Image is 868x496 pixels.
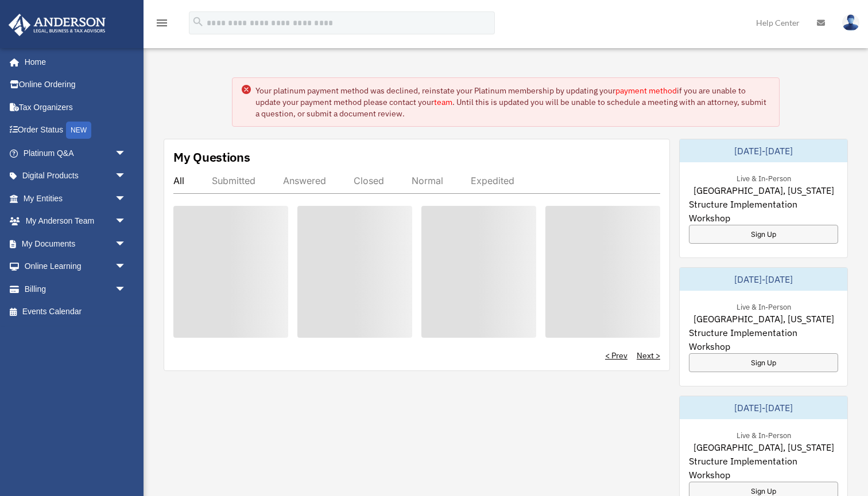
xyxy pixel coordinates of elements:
[689,353,838,372] a: Sign Up
[5,14,109,36] img: Anderson Advisors Platinum Portal
[212,175,255,186] div: Submitted
[8,119,144,142] a: Order StatusNEW
[8,232,144,255] a: My Documentsarrow_drop_down
[8,73,144,96] a: Online Ordering
[615,85,677,96] a: payment method
[605,350,627,361] a: < Prev
[115,232,138,256] span: arrow_drop_down
[680,268,847,291] div: [DATE]-[DATE]
[637,350,660,361] a: Next >
[727,171,800,183] div: Live & In-Person
[173,149,250,166] div: My Questions
[693,440,834,454] span: [GEOGRAPHIC_DATA], [US_STATE]
[155,16,169,30] i: menu
[8,210,144,233] a: My Anderson Teamarrow_drop_down
[192,15,204,28] i: search
[115,278,138,301] span: arrow_drop_down
[8,187,144,210] a: My Entitiesarrow_drop_down
[115,255,138,279] span: arrow_drop_down
[693,183,834,197] span: [GEOGRAPHIC_DATA], [US_STATE]
[155,20,169,30] a: menu
[842,14,859,31] img: User Pic
[8,255,144,278] a: Online Learningarrow_drop_down
[8,165,144,188] a: Digital Productsarrow_drop_down
[8,142,144,165] a: Platinum Q&Aarrow_drop_down
[8,50,138,73] a: Home
[693,312,834,326] span: [GEOGRAPHIC_DATA], [US_STATE]
[115,187,138,210] span: arrow_drop_down
[8,278,144,300] a: Billingarrow_drop_down
[680,396,847,419] div: [DATE]-[DATE]
[471,175,514,186] div: Expedited
[412,175,443,186] div: Normal
[680,139,847,162] div: [DATE]-[DATE]
[255,85,770,119] div: Your platinum payment method was declined, reinstate your Platinum membership by updating your if...
[689,197,838,225] span: Structure Implementation Workshop
[354,175,384,186] div: Closed
[173,175,184,186] div: All
[66,122,91,139] div: NEW
[727,428,800,440] div: Live & In-Person
[434,97,452,107] a: team
[8,96,144,119] a: Tax Organizers
[8,300,144,323] a: Events Calendar
[727,300,800,312] div: Live & In-Person
[689,326,838,353] span: Structure Implementation Workshop
[689,225,838,244] a: Sign Up
[115,165,138,188] span: arrow_drop_down
[689,454,838,482] span: Structure Implementation Workshop
[115,210,138,233] span: arrow_drop_down
[283,175,326,186] div: Answered
[115,142,138,165] span: arrow_drop_down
